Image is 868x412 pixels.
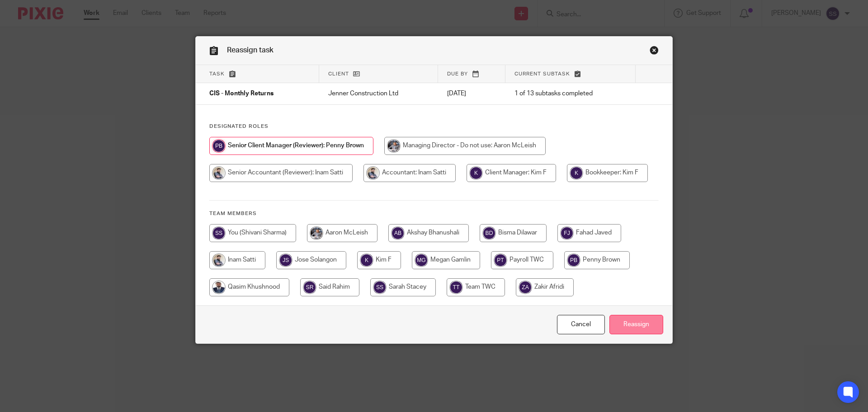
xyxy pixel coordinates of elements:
[650,46,659,58] a: Close this dialog window
[209,210,659,217] h4: Team members
[557,315,605,334] a: Close this dialog window
[227,47,274,54] span: Reassign task
[328,71,349,76] span: Client
[514,71,570,76] span: Current subtask
[209,123,659,130] h4: Designated Roles
[609,315,663,334] input: Reassign
[328,89,429,98] p: Jenner Construction Ltd
[505,83,636,105] td: 1 of 13 subtasks completed
[447,71,468,76] span: Due by
[209,91,274,97] span: CIS - Monthly Returns
[447,89,496,98] p: [DATE]
[209,71,225,76] span: Task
